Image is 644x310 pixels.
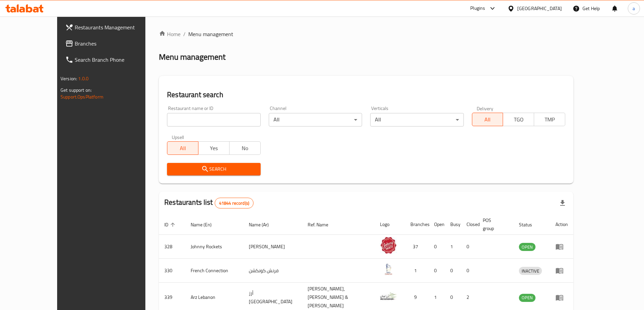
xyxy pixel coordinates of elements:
td: فرنش كونكشن [243,259,302,283]
span: Name (Ar) [249,221,278,229]
h2: Restaurant search [167,90,565,100]
td: 0 [429,235,445,259]
button: TMP [534,113,565,126]
img: French Connection [380,261,397,278]
span: TGO [506,115,531,124]
div: All [370,113,463,126]
div: Total records count [215,198,254,208]
td: 1 [445,235,461,259]
label: Upsell [172,135,184,139]
td: French Connection [185,259,243,283]
th: Logo [375,214,405,235]
td: 0 [429,259,445,283]
img: Arz Lebanon [380,288,397,305]
span: INACTIVE [519,267,542,275]
button: Search [167,163,260,175]
button: Yes [198,141,230,155]
button: TGO [503,113,534,126]
span: Yes [201,143,227,153]
li: / [183,30,186,38]
span: Menu management [188,30,233,38]
td: 328 [159,235,185,259]
button: No [229,141,261,155]
span: a [633,5,635,12]
div: INACTIVE [519,267,542,275]
div: Menu [555,243,568,251]
a: Search Branch Phone [60,52,165,68]
div: Export file [554,195,571,211]
label: Delivery [477,106,494,111]
div: Menu [555,293,568,302]
th: Closed [461,214,477,235]
span: OPEN [519,243,535,251]
div: Menu [555,266,568,275]
span: All [170,143,196,153]
span: POS group [483,216,505,232]
a: Restaurants Management [60,19,165,35]
nav: breadcrumb [159,30,573,38]
span: TMP [537,115,563,124]
td: 1 [405,259,429,283]
th: Open [429,214,445,235]
td: 0 [461,235,477,259]
span: Search [172,165,255,173]
th: Branches [405,214,429,235]
span: 1.0.0 [78,74,89,83]
span: All [475,115,501,124]
h2: Restaurants list [164,197,254,208]
td: 37 [405,235,429,259]
th: Action [550,214,573,235]
span: ID [164,221,177,229]
td: 330 [159,259,185,283]
h2: Menu management [159,52,225,62]
input: Search for restaurant name or ID.. [167,113,260,126]
img: Johnny Rockets [380,237,397,254]
span: No [232,143,258,153]
td: Johnny Rockets [185,235,243,259]
span: Ref. Name [308,221,337,229]
th: Busy [445,214,461,235]
div: All [269,113,362,126]
span: Get support on: [61,86,92,94]
td: 0 [461,259,477,283]
div: [GEOGRAPHIC_DATA] [517,5,562,12]
span: Restaurants Management [75,23,159,31]
a: Branches [60,35,165,52]
span: Search Branch Phone [75,56,159,64]
div: Plugins [470,4,485,12]
td: [PERSON_NAME] [243,235,302,259]
span: 41844 record(s) [215,200,253,206]
span: Name (En) [191,221,220,229]
td: 0 [445,259,461,283]
span: OPEN [519,294,535,302]
button: All [472,113,503,126]
a: Home [159,30,181,38]
span: Version: [61,74,77,83]
span: Branches [75,39,159,48]
span: Status [519,221,541,229]
a: Support.OpsPlatform [61,92,103,101]
button: All [167,141,198,155]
